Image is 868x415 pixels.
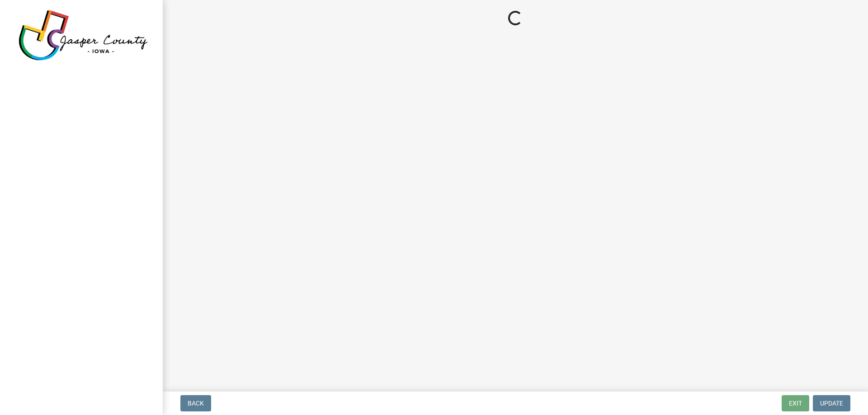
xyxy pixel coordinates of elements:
button: Exit [782,395,809,411]
img: Jasper County, Iowa [18,9,148,61]
button: Update [813,395,850,411]
span: Update [820,400,843,407]
button: Back [180,395,211,411]
span: Back [188,400,204,407]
